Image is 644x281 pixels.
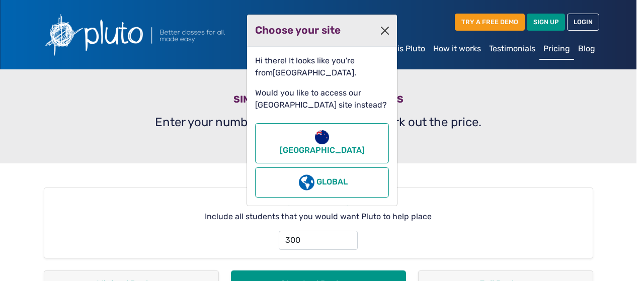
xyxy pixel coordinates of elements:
p: Hi there! It looks like you're from . [255,55,389,79]
img: globe-americas-solid.svg [299,174,314,191]
button: Global [255,167,389,198]
button: [GEOGRAPHIC_DATA] [255,123,389,163]
img: new-zealand-flag-round-icon-32.png [315,130,329,144]
span: [GEOGRAPHIC_DATA] [273,68,354,77]
button: Close [377,23,393,39]
p: Would you like to access our [GEOGRAPHIC_DATA] site instead? [255,87,389,111]
h2: Choose your site [255,23,341,38]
